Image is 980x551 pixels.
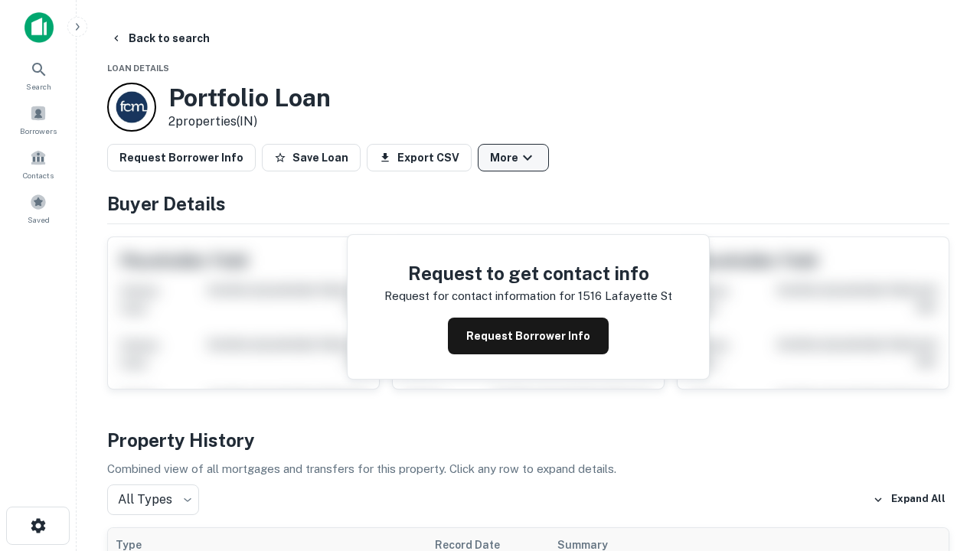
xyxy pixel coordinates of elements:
span: Loan Details [107,64,169,73]
button: Export CSV [367,144,472,171]
p: 1516 lafayette st [578,287,672,305]
a: Contacts [5,143,72,184]
span: Borrowers [20,125,57,137]
p: Combined view of all mortgages and transfers for this property. Click any row to expand details. [107,460,949,478]
span: Search [26,80,51,93]
h4: Request to get contact info [384,259,672,287]
button: Request Borrower Info [448,318,609,354]
a: Search [5,54,72,96]
button: Request Borrower Info [107,144,256,171]
button: Back to search [104,24,216,52]
span: Saved [28,214,50,226]
p: Request for contact information for [384,287,575,305]
p: 2 properties (IN) [168,112,331,131]
img: capitalize-icon.png [24,12,54,43]
div: All Types [107,484,199,515]
h3: Portfolio Loan [168,83,331,112]
a: Borrowers [5,99,72,140]
h4: Buyer Details [107,190,949,217]
h4: Property History [107,426,949,454]
a: Saved [5,187,72,229]
iframe: Chat Widget [903,380,980,453]
button: Expand All [869,488,949,511]
button: Save Loan [262,144,361,171]
button: More [478,144,549,171]
span: Contacts [23,169,54,181]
